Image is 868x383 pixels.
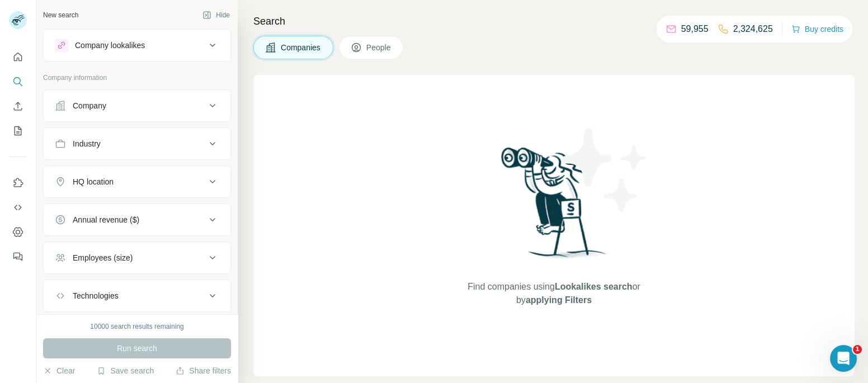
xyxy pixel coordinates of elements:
img: Surfe Illustration - Woman searching with binoculars [496,144,612,269]
h4: Search [253,13,855,29]
span: 1 [853,345,862,354]
button: Use Surfe API [9,197,27,217]
button: My lists [9,121,27,141]
button: Annual revenue ($) [44,206,230,233]
button: Search [9,72,27,92]
iframe: Intercom live chat [830,345,857,372]
button: Employees (size) [44,244,230,271]
div: HQ location [73,176,114,187]
button: Clear [43,365,75,376]
button: Company lookalikes [44,32,230,59]
span: People [366,42,392,53]
p: 59,955 [681,22,709,36]
p: 2,324,625 [733,22,773,36]
div: Industry [73,138,101,149]
button: Enrich CSV [9,96,27,116]
div: Annual revenue ($) [73,214,139,225]
p: Company information [43,73,231,83]
button: Hide [195,7,238,23]
img: Surfe Illustration - Stars [554,120,655,220]
button: Save search [97,365,154,376]
div: Company [73,100,106,111]
button: Share filters [176,365,231,376]
button: Industry [44,130,230,157]
div: Employees (size) [73,252,133,263]
span: Lookalikes search [555,282,633,291]
div: New search [43,10,78,20]
button: Quick start [9,47,27,67]
span: applying Filters [526,295,592,305]
div: Company lookalikes [75,40,145,51]
span: Companies [281,42,322,53]
button: Buy credits [791,21,843,37]
div: 10000 search results remaining [90,321,183,332]
button: Use Surfe on LinkedIn [9,173,27,193]
span: Find companies using or by [464,280,643,307]
button: Dashboard [9,222,27,242]
div: Technologies [73,290,119,301]
button: Technologies [44,282,230,309]
button: Feedback [9,247,27,267]
button: Company [44,92,230,119]
button: HQ location [44,168,230,195]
